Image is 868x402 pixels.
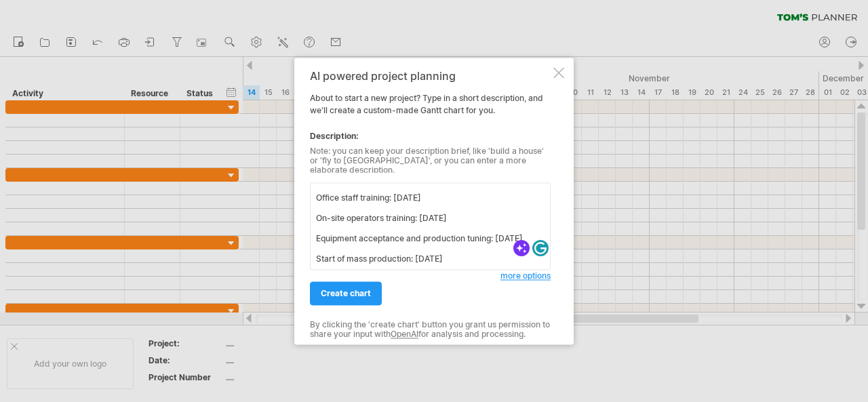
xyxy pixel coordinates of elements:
a: more options [500,270,551,282]
div: Note: you can keep your description brief, like 'build a house' or 'fly to [GEOGRAPHIC_DATA]', or... [310,146,551,176]
span: create chart [321,288,371,298]
gwsw: Company registration and licensing: from [DATE] to [DATE] [316,179,516,199]
ga: Rephrase [513,240,530,256]
div: By clicking the 'create chart' button you grant us permission to share your input with for analys... [310,320,551,340]
div: AI powered project planning [310,70,551,82]
a: create chart [310,281,382,305]
a: OpenAI [391,329,418,340]
span: more options [500,270,551,281]
div: About to start a new project? Type in a short description, and we'll create a custom-made Gantt c... [310,70,551,332]
div: Description: [310,130,551,142]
